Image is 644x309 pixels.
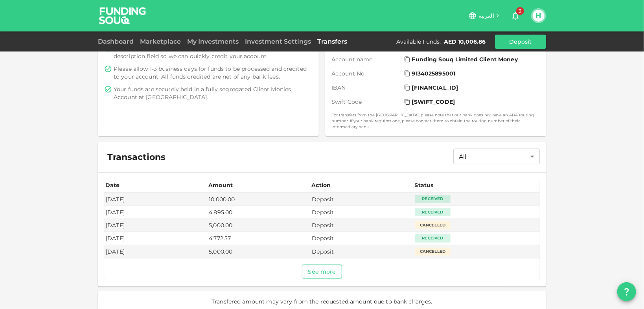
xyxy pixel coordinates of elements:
div: Date [105,180,121,190]
td: 4,895.00 [207,206,310,219]
div: Amount [208,180,233,190]
div: Received [415,195,451,203]
a: Transfers [314,38,350,45]
span: العربية [478,12,494,19]
span: Please ensure that your reference number is included in the description field so we can quickly c... [114,44,311,60]
span: 9134025895001 [412,70,456,77]
a: Marketplace [137,38,184,45]
div: Available Funds : [396,38,441,46]
a: Dashboard [98,38,137,45]
span: Funding Souq Limited Client Money [412,55,518,63]
td: [DATE] [104,232,207,245]
div: All [453,149,540,164]
span: Transfered amount may vary from the requested amount due to bank charges. [212,298,432,305]
div: Cancelled [415,248,451,256]
td: Deposit [310,232,413,245]
span: Please allow 1-3 business days for funds to be processed and credited to your account. All funds ... [114,65,311,81]
div: Received [415,234,451,242]
small: For transfers from the [GEOGRAPHIC_DATA], please note that our bank does not have an ABA routing ... [331,112,540,130]
span: Swift Code [331,98,401,106]
td: [DATE] [104,219,207,232]
span: IBAN [331,84,401,92]
td: Deposit [310,193,413,206]
td: 5,000.00 [207,245,310,258]
span: 3 [516,7,524,15]
span: [SWIFT_CODE] [412,98,455,106]
a: Investment Settings [242,38,314,45]
a: My Investments [184,38,242,45]
td: [DATE] [104,245,207,258]
td: [DATE] [104,193,207,206]
span: Account name [331,55,401,63]
span: Your funds are securely held in a fully segregated Client Monies Account at [GEOGRAPHIC_DATA]. [114,85,311,101]
span: Transactions [107,152,166,163]
div: Received [415,208,451,216]
button: Deposit [495,35,546,49]
td: Deposit [310,206,413,219]
td: 10,000.00 [207,193,310,206]
td: Deposit [310,245,413,258]
span: Account No [331,70,401,77]
button: 3 [508,8,523,24]
td: 4,772.57 [207,232,310,245]
button: See more [302,265,342,279]
span: [FINANCIAL_ID] [412,84,458,92]
div: Action [311,180,331,190]
div: Status [415,180,434,190]
div: Cancelled [415,221,451,229]
td: Deposit [310,219,413,232]
td: 5,000.00 [207,219,310,232]
button: question [617,282,636,301]
td: [DATE] [104,206,207,219]
button: H [533,10,545,22]
div: AED 10,006.86 [444,38,486,46]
